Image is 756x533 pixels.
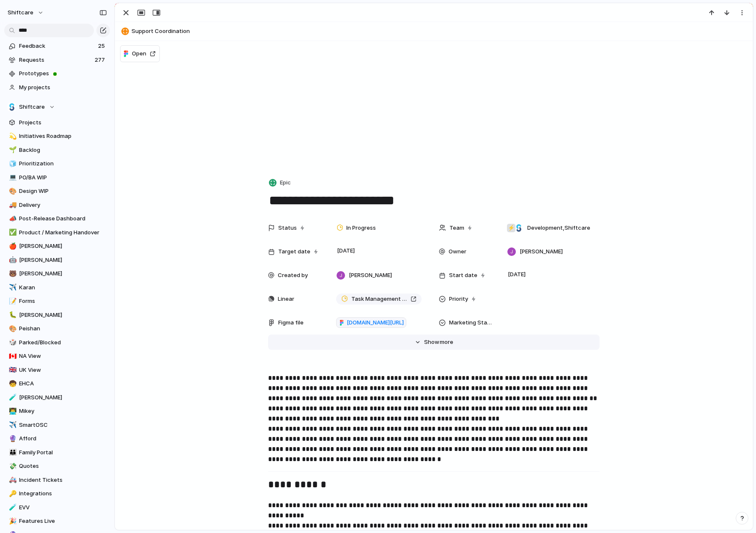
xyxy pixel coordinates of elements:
a: Requests277 [4,54,110,66]
div: 💻 [9,173,15,182]
div: 🔮 [9,434,15,444]
a: 🎲Parked/Blocked [4,336,110,349]
span: Quotes [19,462,107,470]
span: Peishan [19,324,107,333]
a: 📣Post-Release Dashboard [4,212,110,225]
button: 🐛 [8,311,16,319]
button: 🔑 [8,489,16,498]
span: Incident Tickets [19,476,107,484]
span: Show [424,338,439,346]
div: 🧒 [9,379,15,389]
span: Integrations [19,489,107,498]
span: [PERSON_NAME] [19,393,107,402]
div: 🧊Prioritization [4,157,110,170]
span: Development , Shiftcare [527,224,590,232]
div: 💫 [9,132,15,141]
button: ✅ [8,228,16,237]
button: 📝 [8,297,16,305]
a: 🔮Afford [4,432,110,445]
span: NA View [19,352,107,360]
span: [PERSON_NAME] [19,242,107,250]
span: In Progress [346,224,376,232]
span: Team [449,224,464,232]
div: 🎨 [9,324,15,334]
span: EVV [19,503,107,512]
div: 🐻 [9,269,15,279]
div: 👪Family Portal [4,446,110,459]
button: 👨‍💻 [8,407,16,415]
a: 🎉Features Live [4,515,110,528]
a: 🍎[PERSON_NAME] [4,240,110,253]
span: Task Management phase 1 [351,295,407,303]
a: 🧪[PERSON_NAME] [4,391,110,404]
button: Open [120,45,160,62]
button: 🌱 [8,146,16,154]
span: SmartOSC [19,421,107,429]
button: 🧒 [8,379,16,388]
span: Initiatives Roadmap [19,132,107,140]
span: Feedback [19,42,96,50]
button: 🧪 [8,503,16,512]
div: 🚚 [9,200,15,210]
div: 🎉 [9,517,15,526]
div: 🚚Delivery [4,199,110,212]
span: [DATE] [506,269,528,280]
div: 🇬🇧 [9,365,15,375]
span: 25 [98,42,107,50]
div: 📣 [9,214,15,224]
span: Epic [280,179,291,187]
button: Support Coordination [119,25,749,38]
a: Feedback25 [4,40,110,52]
a: 💻PO/BA WIP [4,171,110,184]
span: Target date [278,247,310,256]
button: ✈️ [8,421,16,429]
div: 🐛 [9,310,15,320]
div: 🧊 [9,159,15,169]
a: 💫Initiatives Roadmap [4,130,110,143]
div: 🇨🇦NA View [4,350,110,363]
span: Start date [449,271,477,280]
a: ✈️Karan [4,281,110,294]
span: [DOMAIN_NAME][URL] [347,319,404,327]
span: Priority [449,295,468,303]
a: 🐻[PERSON_NAME] [4,267,110,280]
span: Linear [278,295,294,303]
span: Requests [19,56,92,64]
span: Forms [19,297,107,305]
span: Prioritization [19,159,107,168]
button: Epic [267,177,293,189]
div: ⚡ [507,224,515,232]
button: 🤖 [8,256,16,264]
span: Open [132,49,146,58]
div: 🚑Incident Tickets [4,474,110,486]
button: 🇨🇦 [8,352,16,360]
div: 🤖 [9,255,15,265]
button: 🎨 [8,187,16,195]
a: 🎨Design WIP [4,185,110,198]
button: 🔮 [8,434,16,443]
a: 💸Quotes [4,460,110,473]
button: 💫 [8,132,16,140]
span: PO/BA WIP [19,173,107,182]
div: 👨‍💻 [9,407,15,416]
a: [DOMAIN_NAME][URL] [336,317,406,328]
span: Features Live [19,517,107,525]
div: 🤖[PERSON_NAME] [4,254,110,266]
span: [PERSON_NAME] [19,256,107,264]
div: 🍎 [9,242,15,251]
span: [PERSON_NAME] [19,269,107,278]
a: 🌱Backlog [4,144,110,157]
div: 📝Forms [4,295,110,308]
a: 🎨Peishan [4,322,110,335]
div: 🧪EVV [4,501,110,514]
div: ✈️ [9,420,15,430]
span: [PERSON_NAME] [520,247,563,256]
button: 🎉 [8,517,16,525]
div: 💸 [9,462,15,471]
